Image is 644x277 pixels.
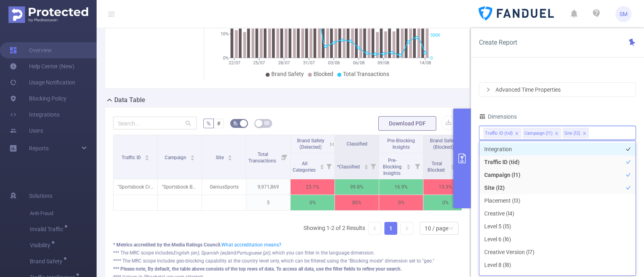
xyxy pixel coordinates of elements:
[190,154,195,159] div: Sort
[144,154,149,159] div: Sort
[29,188,52,204] span: Solutions
[582,131,586,136] i: icon: close
[387,138,415,150] span: Pre-Blocking Insights
[479,220,636,233] li: Level 5 (l5)
[564,128,580,139] div: Site (l2)
[293,161,317,173] span: All Categories
[479,156,636,168] li: Traffic ID (tid)
[479,168,636,181] li: Campaign (l1)
[555,131,559,136] i: icon: close
[479,207,636,220] li: Creative (l4)
[419,60,431,66] tspan: 14/08
[407,166,411,168] i: icon: caret-down
[113,117,197,129] input: Search...
[430,33,440,38] tspan: 300K
[291,179,334,195] p: 23.1%
[29,140,49,156] a: Reports
[372,226,377,231] i: icon: left
[10,90,66,107] a: Blocking Policy
[278,60,290,66] tspan: 28/07
[10,42,52,58] a: Overview
[524,128,553,139] div: Campaign (l1)
[253,60,265,66] tspan: 25/07
[314,71,333,77] span: Blocked
[626,185,631,190] i: icon: check
[479,259,636,271] li: Level 8 (l8)
[246,179,290,195] p: 9,971,869
[30,259,65,264] span: Brand Safety
[320,163,324,166] i: icon: caret-up
[30,205,97,222] span: Anti-Fraud
[320,166,324,168] i: icon: caret-down
[114,179,157,195] p: "Sportsbook Creative Beta" [27356]
[248,152,277,164] span: Total Transactions
[347,141,367,147] span: Classified
[364,163,368,166] i: icon: caret-up
[10,107,60,123] a: Integrations
[385,222,397,234] a: 1
[30,242,53,248] span: Visibility
[303,60,314,66] tspan: 31/07
[479,113,517,120] span: Dimensions
[515,131,519,136] i: icon: close
[323,153,334,179] i: Filter menu
[626,224,631,229] i: icon: check
[406,163,411,168] div: Sort
[216,155,225,160] span: Site
[173,250,228,256] i: English (en), Spanish (es)
[221,242,281,248] a: What accreditation means?
[328,60,339,66] tspan: 03/08
[379,195,423,210] p: 0%
[383,158,402,176] span: Pre-Blocking Insights
[412,153,423,179] i: Filter menu
[337,164,361,170] span: *Classified
[423,179,467,195] p: 15.3%
[29,145,49,152] span: Reports
[190,157,195,160] i: icon: caret-down
[320,163,324,168] div: Sort
[228,60,240,66] tspan: 22/07
[626,198,631,203] i: icon: check
[8,6,88,23] img: Protected Media
[425,222,448,234] div: 10 / page
[450,163,455,168] div: Sort
[297,138,324,150] span: Brand Safety (Detected)
[378,116,436,131] button: Download PDF
[114,95,145,105] h2: Data Table
[364,163,369,168] div: Sort
[364,166,368,168] i: icon: caret-down
[233,121,238,125] i: icon: bg-colors
[113,265,462,273] div: *** Please note, By default, the table above consists of the top rows of data. To access all data...
[479,39,517,46] span: Create Report
[430,55,433,61] tspan: 0
[379,179,423,195] p: 16.9%
[236,250,270,256] i: Portuguese (pt)
[563,128,589,138] li: Site (l2)
[122,155,142,160] span: Traffic ID
[626,237,631,242] i: icon: check
[451,166,455,168] i: icon: caret-down
[228,157,232,160] i: icon: caret-down
[202,179,246,195] p: GeniusSports
[206,120,211,127] span: %
[367,153,379,179] i: Filter menu
[479,143,636,156] li: Integration
[271,71,304,77] span: Brand Safety
[145,157,149,160] i: icon: caret-down
[619,6,627,22] span: SM
[486,87,491,92] i: icon: right
[626,250,631,254] i: icon: check
[291,195,334,210] p: 0%
[405,226,409,231] i: icon: right
[10,123,43,139] a: Users
[483,128,521,138] li: Traffic ID (tid)
[479,181,636,194] li: Site (l2)
[158,179,202,195] p: "Sportsbook Beta Testing" [280108]
[423,195,467,210] p: 0%
[279,135,290,179] i: Filter menu
[449,226,454,232] i: icon: down
[246,195,290,210] p: 5
[190,154,195,156] i: icon: caret-up
[165,155,188,160] span: Campaign
[113,242,221,248] b: * Metrics accredited by the Media Ratings Council.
